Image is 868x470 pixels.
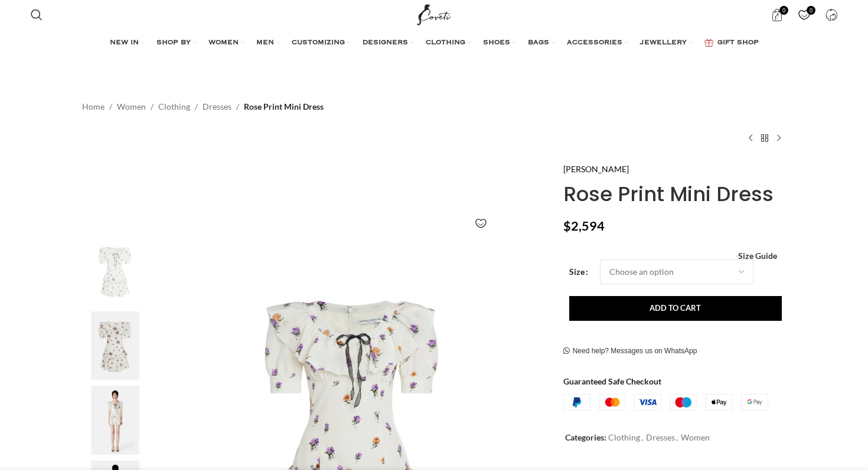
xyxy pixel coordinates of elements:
a: ACCESSORIES [567,31,628,55]
span: ACCESSORIES [567,38,622,48]
a: NEW IN [110,31,145,55]
h1: Rose Print Mini Dress [563,182,786,206]
span: 0 [779,6,788,15]
strong: Guaranteed Safe Checkout [563,376,661,386]
span: MEN [256,38,274,48]
span: GIFT SHOP [717,38,759,48]
a: CUSTOMIZING [292,31,351,55]
span: , [676,431,678,444]
span: BAGS [528,38,549,48]
a: SHOP BY [156,31,197,55]
a: Dresses [203,100,231,113]
span: $ [563,218,571,234]
span: JEWELLERY [640,38,687,48]
div: Main navigation [25,31,844,55]
a: MEN [256,31,280,55]
a: Search [25,3,48,27]
span: 0 [807,6,815,15]
a: Clothing [158,100,190,113]
a: 0 [765,3,789,27]
a: Clothing [608,432,640,442]
a: DESIGNERS [363,31,414,55]
span: DESIGNERS [363,38,408,48]
a: Previous product [743,131,758,145]
span: , [641,431,643,444]
a: Need help? Messages us on WhatsApp [563,347,697,356]
img: Alessandra Rich dress [79,386,151,455]
span: WOMEN [208,38,239,48]
button: Add to cart [569,296,782,321]
img: GiftBag [704,39,713,47]
img: Rose Print Mini Dress [79,311,151,380]
span: SHOP BY [156,38,191,48]
div: My Wishlist [792,3,816,27]
label: Size [569,265,588,278]
span: NEW IN [110,38,139,48]
a: JEWELLERY [640,31,693,55]
a: [PERSON_NAME] [563,163,629,176]
span: CUSTOMIZING [292,38,345,48]
a: Next product [772,131,786,145]
a: Dresses [646,432,675,442]
a: 0 [792,3,816,27]
a: GIFT SHOP [704,31,759,55]
span: Categories: [565,432,606,442]
a: Home [82,100,105,113]
img: guaranteed-safe-checkout-bordered.j [563,394,768,410]
span: CLOTHING [426,38,465,48]
a: SHOES [483,31,516,55]
img: Rose Print Mini Dress [79,236,151,305]
a: WOMEN [208,31,244,55]
span: Rose Print Mini Dress [244,100,324,113]
a: Women [117,100,146,113]
nav: Breadcrumb [82,100,324,113]
span: SHOES [483,38,510,48]
a: Women [681,432,710,442]
bdi: 2,594 [563,218,605,234]
a: CLOTHING [426,31,471,55]
a: Site logo [415,9,454,19]
a: BAGS [528,31,555,55]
